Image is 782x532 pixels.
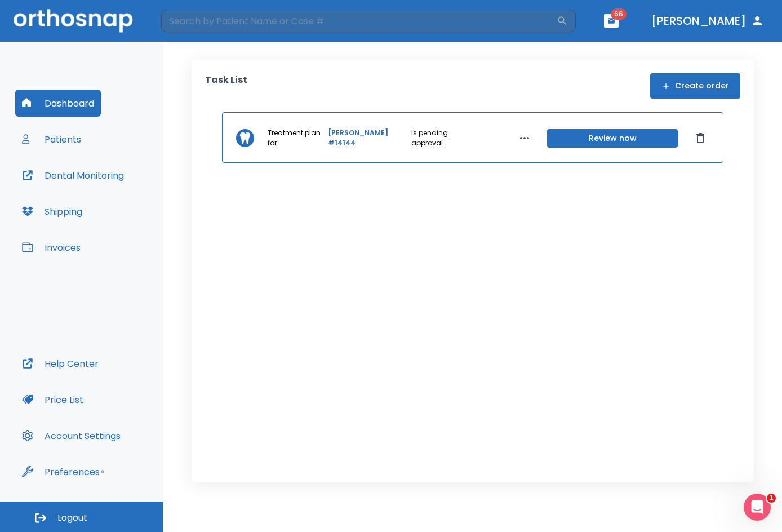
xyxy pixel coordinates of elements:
button: Help Center [15,350,105,377]
p: Treatment plan for [268,128,326,148]
button: Price List [15,386,90,413]
span: Logout [57,512,87,524]
span: 66 [611,8,627,20]
span: 1 [767,494,776,503]
iframe: Intercom live chat [744,494,771,521]
p: is pending approval [411,128,475,148]
button: Invoices [15,234,87,261]
button: Dashboard [15,90,101,117]
button: Dental Monitoring [15,162,131,189]
img: Orthosnap [14,9,133,32]
div: Tooltip anchor [97,467,108,477]
button: Review now [547,129,678,148]
button: Patients [15,126,88,153]
button: Shipping [15,198,89,225]
button: [PERSON_NAME] [647,11,768,31]
button: Create order [650,73,740,99]
button: Account Settings [15,422,127,449]
button: Preferences [15,458,106,485]
a: [PERSON_NAME] #14144 [328,128,410,148]
p: Task List [205,73,247,99]
button: Dismiss [691,129,709,147]
input: Search by Patient Name or Case # [161,10,557,32]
